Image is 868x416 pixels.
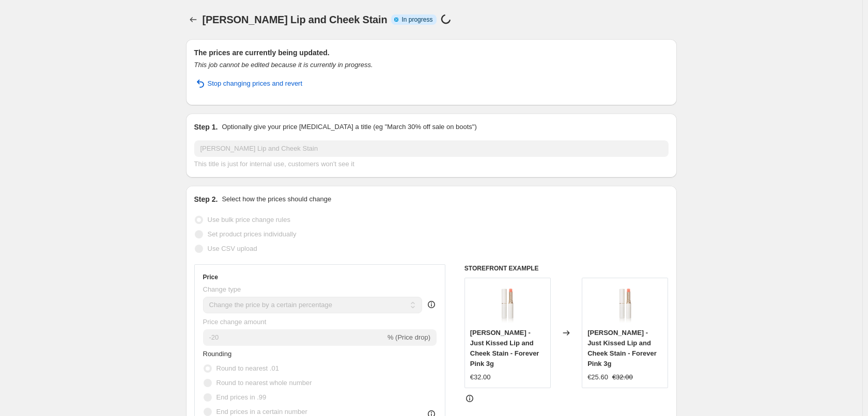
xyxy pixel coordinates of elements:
h2: The prices are currently being updated. [194,47,669,58]
span: Use CSV upload [208,245,257,252]
span: [PERSON_NAME] Lip and Cheek Stain [203,14,388,25]
span: [PERSON_NAME] - Just Kissed Lip and Cheek Stain - Forever Pink 3g [470,329,539,367]
span: €32.00 [612,373,633,381]
span: Rounding [203,350,232,358]
img: jane-iredale-just-kissed-lip-and-cheek-stain-forever-pink-3g-661357_80x.png [487,283,528,325]
i: This job cannot be edited because it is currently in progress. [194,61,373,69]
span: €25.60 [587,373,608,381]
span: Change type [203,285,241,293]
input: -15 [203,329,385,346]
button: Price change jobs [186,12,200,27]
span: In progress [401,15,432,24]
p: Select how the prices should change [222,194,331,204]
span: [PERSON_NAME] - Just Kissed Lip and Cheek Stain - Forever Pink 3g [587,329,657,367]
img: jane-iredale-just-kissed-lip-and-cheek-stain-forever-pink-3g-661357_80x.png [605,283,646,325]
span: Stop changing prices and revert [208,78,303,89]
span: Set product prices individually [208,230,297,238]
span: Use bulk price change rules [208,216,290,223]
div: help [426,299,437,310]
h2: Step 1. [194,122,218,132]
span: End prices in a certain number [216,408,307,415]
p: Optionally give your price [MEDICAL_DATA] a title (eg "March 30% off sale on boots") [222,122,476,132]
span: Round to nearest whole number [216,379,312,387]
span: €32.00 [470,373,491,381]
span: % (Price drop) [388,333,430,341]
h6: STOREFRONT EXAMPLE [464,264,669,273]
span: This title is just for internal use, customers won't see it [194,160,354,168]
input: 30% off holiday sale [194,140,669,157]
span: Round to nearest .01 [216,364,279,372]
h2: Step 2. [194,194,218,204]
button: Stop changing prices and revert [188,75,309,92]
span: End prices in .99 [216,393,267,401]
h3: Price [203,273,218,281]
span: Price change amount [203,318,267,326]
